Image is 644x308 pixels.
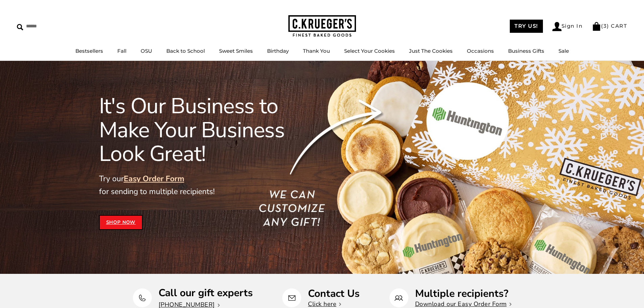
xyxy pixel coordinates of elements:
a: Business Gifts [508,48,544,54]
img: Bag [592,22,601,31]
img: Account [552,22,562,31]
p: Try our for sending to multiple recipients! [99,172,314,198]
a: Click here [308,300,341,308]
a: Download our Easy Order Form [415,300,511,308]
a: OSU [141,48,152,54]
a: (3) CART [592,23,627,29]
a: Select Your Cookies [344,48,395,54]
a: Bestsellers [75,48,103,54]
a: TRY US! [510,20,543,33]
a: Birthday [267,48,289,54]
img: Multiple recipients? [395,294,403,302]
h1: It's Our Business to Make Your Business Look Great! [99,94,314,166]
img: Search [17,24,23,30]
span: 3 [603,23,607,29]
img: C.KRUEGER'S [288,15,356,37]
a: Occasions [467,48,494,54]
a: Sign In [552,22,583,31]
a: Thank You [303,48,330,54]
a: Just The Cookies [409,48,453,54]
p: Contact Us [308,288,360,299]
a: Sale [558,48,569,54]
p: Call our gift experts [159,288,253,298]
input: Search [17,21,97,31]
a: Back to School [166,48,205,54]
a: Shop Now [99,215,143,230]
p: Multiple recipients? [415,288,511,299]
img: Contact Us [288,294,296,302]
a: Fall [117,48,126,54]
img: Call our gift experts [138,294,146,302]
a: Sweet Smiles [219,48,253,54]
a: Easy Order Form [124,173,184,184]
